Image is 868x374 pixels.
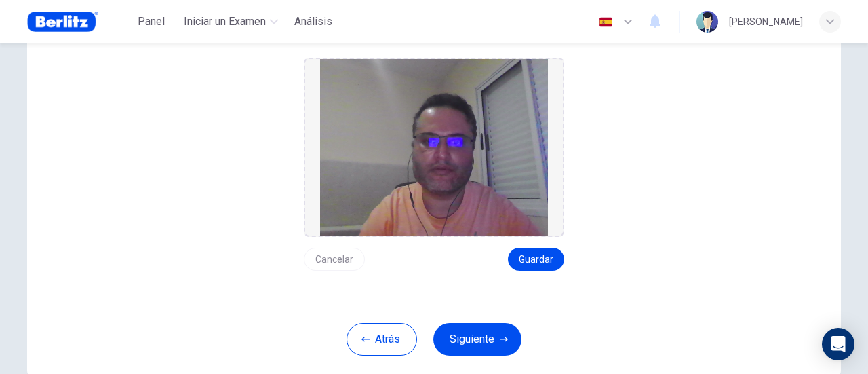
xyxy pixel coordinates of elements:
[508,248,564,271] button: Guardar
[304,248,365,271] button: Cancelar
[597,17,614,27] img: es
[729,14,803,30] div: [PERSON_NAME]
[289,10,338,34] div: Necesitas una licencia para acceder a este contenido
[294,14,332,30] span: Análisis
[822,328,854,360] div: Open Intercom Messenger
[289,10,338,34] button: Análisis
[184,14,266,30] span: Iniciar un Examen
[138,14,165,30] span: Panel
[27,8,130,35] a: Berlitz Brasil logo
[433,323,521,356] button: Siguiente
[27,8,98,35] img: Berlitz Brasil logo
[696,11,718,33] img: Profile picture
[178,10,283,34] button: Iniciar un Examen
[320,59,548,236] img: preview screemshot
[347,323,417,356] button: Atrás
[130,10,173,34] button: Panel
